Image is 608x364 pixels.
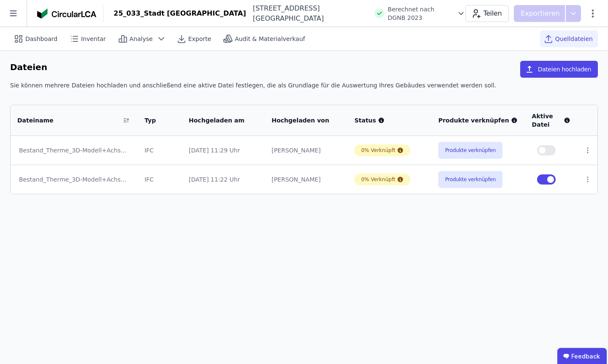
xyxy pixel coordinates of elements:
[188,35,211,43] span: Exporte
[354,116,425,125] div: Status
[189,175,258,184] div: [DATE] 11:22 Uhr
[555,35,593,43] span: Quelldateien
[25,35,57,43] span: Dashboard
[81,35,106,43] span: Inventar
[438,116,518,125] div: Produkte verknüpfen
[10,81,598,96] div: Sie können mehrere Dateien hochladen und anschließend eine aktive Datei festlegen, die als Grundl...
[388,5,453,22] span: Berechnet nach DGNB 2023
[189,146,258,155] div: [DATE] 11:29 Uhr
[19,146,129,155] div: Bestand_Therme_3D-Modell+Achsen_[DATE]_IFC4.ifc
[144,116,165,125] div: Typ
[114,8,246,19] div: 25_033_Stadt [GEOGRAPHIC_DATA]
[520,61,598,78] button: Dateien hochladen
[235,35,305,43] span: Audit & Materialverkauf
[361,176,395,183] div: 0% Verknüpft
[438,142,502,159] button: Produkte verknüpfen
[465,5,509,22] button: Teilen
[19,175,129,184] div: Bestand_Therme_3D-Modell+Achsen_[DATE]_IFC_2x3.ifc
[144,175,175,184] div: IFC
[189,116,248,125] div: Hochgeladen am
[246,3,370,24] div: [STREET_ADDRESS][GEOGRAPHIC_DATA]
[438,171,502,188] button: Produkte verknüpfen
[361,147,395,154] div: 0% Verknüpft
[37,8,96,19] img: Concular
[17,116,120,125] div: Dateiname
[130,35,153,43] span: Analyse
[271,116,331,125] div: Hochgeladen von
[10,61,47,74] h6: Dateien
[144,146,175,155] div: IFC
[271,175,341,184] div: [PERSON_NAME]
[521,8,562,19] p: Exportieren
[532,112,570,129] div: Aktive Datei
[271,146,341,155] div: [PERSON_NAME]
